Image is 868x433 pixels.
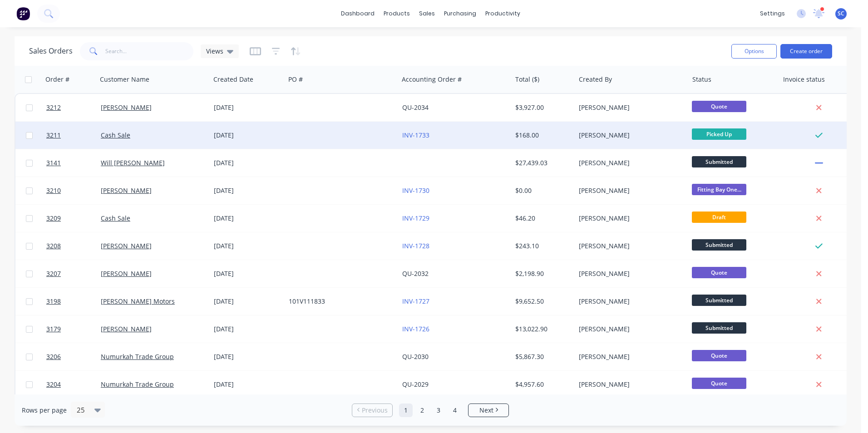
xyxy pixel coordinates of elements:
[515,325,569,334] div: $13,022.90
[479,406,493,415] span: Next
[515,297,569,306] div: $9,652.50
[515,75,539,84] div: Total ($)
[692,350,746,361] span: Quote
[46,380,61,389] span: 3204
[46,205,101,232] a: 3209
[46,352,61,361] span: 3206
[352,406,392,415] a: Previous page
[46,186,61,195] span: 3210
[515,380,569,389] div: $4,957.60
[432,403,445,417] a: Page 3
[101,269,152,278] a: [PERSON_NAME]
[214,269,281,278] div: [DATE]
[214,297,281,306] div: [DATE]
[288,75,303,84] div: PO #
[579,325,680,334] div: [PERSON_NAME]
[214,186,281,195] div: [DATE]
[101,241,152,250] a: [PERSON_NAME]
[692,212,746,223] span: Draft
[579,186,680,195] div: [PERSON_NAME]
[45,75,69,84] div: Order #
[692,128,746,140] span: Picked Up
[402,325,429,333] a: INV-1726
[415,403,429,417] a: Page 2
[46,149,101,177] a: 3141
[46,131,61,140] span: 3211
[579,103,680,112] div: [PERSON_NAME]
[101,158,165,167] a: Will [PERSON_NAME]
[731,44,777,59] button: Options
[838,10,844,18] span: SC
[579,241,680,251] div: [PERSON_NAME]
[402,380,429,389] a: QU-2029
[289,297,390,306] div: 101V111833
[46,103,61,112] span: 3212
[692,75,711,84] div: Status
[692,378,746,389] span: Quote
[46,325,61,334] span: 3179
[402,75,462,84] div: Accounting Order #
[402,297,429,305] a: INV-1727
[214,158,281,167] div: [DATE]
[439,7,481,20] div: purchasing
[515,269,569,278] div: $2,198.90
[579,380,680,389] div: [PERSON_NAME]
[515,214,569,223] div: $46.20
[46,343,101,370] a: 3206
[214,325,281,334] div: [DATE]
[105,42,194,60] input: Search...
[336,7,379,20] a: dashboard
[579,131,680,140] div: [PERSON_NAME]
[46,214,61,223] span: 3209
[46,241,61,251] span: 3208
[402,214,429,222] a: INV-1729
[402,103,429,112] a: QU-2034
[362,406,388,415] span: Previous
[755,7,789,20] div: settings
[46,297,61,306] span: 3198
[46,260,101,287] a: 3207
[402,186,429,195] a: INV-1730
[46,177,101,204] a: 3210
[22,406,67,415] span: Rows per page
[579,214,680,223] div: [PERSON_NAME]
[101,297,175,305] a: [PERSON_NAME] Motors
[46,122,101,149] a: 3211
[515,241,569,251] div: $243.10
[101,325,152,333] a: [PERSON_NAME]
[692,156,746,167] span: Submitted
[214,241,281,251] div: [DATE]
[579,75,612,84] div: Created By
[402,131,429,139] a: INV-1733
[692,295,746,306] span: Submitted
[515,158,569,167] div: $27,439.03
[692,239,746,251] span: Submitted
[46,232,101,260] a: 3208
[100,75,149,84] div: Customer Name
[101,186,152,195] a: [PERSON_NAME]
[214,380,281,389] div: [DATE]
[46,288,101,315] a: 3198
[46,158,61,167] span: 3141
[515,186,569,195] div: $0.00
[101,131,130,139] a: Cash Sale
[780,44,832,59] button: Create order
[402,241,429,250] a: INV-1728
[101,380,174,389] a: Numurkah Trade Group
[579,269,680,278] div: [PERSON_NAME]
[579,297,680,306] div: [PERSON_NAME]
[214,103,281,112] div: [DATE]
[214,131,281,140] div: [DATE]
[579,158,680,167] div: [PERSON_NAME]
[515,352,569,361] div: $5,867.30
[101,103,152,112] a: [PERSON_NAME]
[46,269,61,278] span: 3207
[414,7,439,20] div: sales
[402,269,429,278] a: QU-2032
[348,403,513,417] ul: Pagination
[213,75,253,84] div: Created Date
[469,406,508,415] a: Next page
[46,315,101,343] a: 3179
[16,7,30,20] img: Factory
[692,267,746,278] span: Quote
